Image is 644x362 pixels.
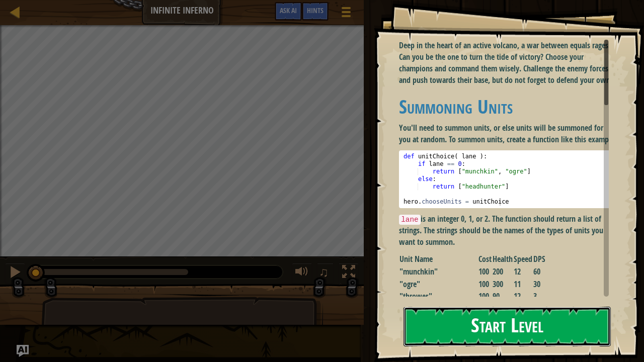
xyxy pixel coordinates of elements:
p: is an integer 0, 1, or 2. The function should return a list of strings. The strings should be the... [399,213,616,248]
td: 100 [478,290,492,303]
th: Speed [513,253,533,265]
td: 12 [513,290,533,303]
p: Deep in the heart of an active volcano, a war between equals rages. Can you be the one to turn th... [399,40,616,85]
button: Ask AI [17,345,29,357]
button: Show game menu [334,2,359,26]
td: 90 [492,290,513,303]
button: Toggle fullscreen [339,263,359,284]
td: 3 [533,290,546,303]
th: DPS [533,253,546,265]
td: 60 [533,265,546,278]
td: "thrower" [399,290,478,303]
td: 30 [533,278,546,291]
h1: Summoning Units [399,96,616,117]
span: ♫ [319,264,329,280]
button: Ctrl + P: Pause [5,263,25,284]
button: Ask AI [275,2,302,21]
code: lane [399,215,421,225]
td: 100 [478,278,492,291]
p: You'll need to summon units, or else units will be summoned for you at random. To summon units, c... [399,122,616,145]
td: 12 [513,265,533,278]
button: ♫ [317,263,334,284]
td: 200 [492,265,513,278]
span: Hints [307,6,324,15]
td: 11 [513,278,533,291]
span: Ask AI [280,6,297,15]
button: Start Level [404,307,611,346]
th: Unit Name [399,253,478,265]
td: 300 [492,278,513,291]
button: Adjust volume [292,263,312,284]
th: Cost [478,253,492,265]
td: 100 [478,265,492,278]
td: "ogre" [399,278,478,291]
td: "munchkin" [399,265,478,278]
th: Health [492,253,513,265]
